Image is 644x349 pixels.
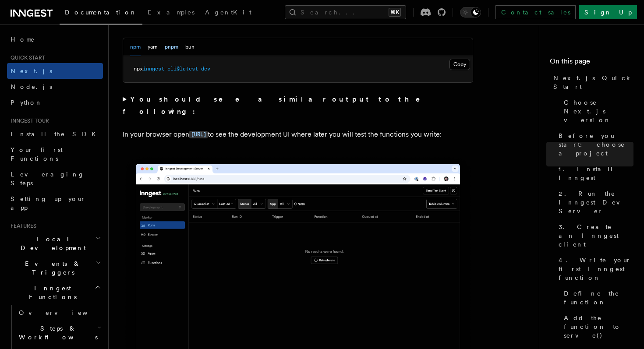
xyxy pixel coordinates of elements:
[11,99,42,106] span: Python
[550,56,633,70] h4: On this page
[123,128,473,141] p: In your browser open to see the development UI where later you will test the functions you write:
[550,70,633,95] a: Next.js Quick Start
[189,131,208,138] code: [URL]
[7,280,103,305] button: Inngest Functions
[7,191,103,215] a: Setting up your app
[200,3,257,24] a: AgentKit
[555,128,633,161] a: Before you start: choose a project
[460,7,481,18] button: Toggle dark mode
[559,165,633,182] span: 1. Install Inngest
[7,235,96,252] span: Local Development
[130,38,141,56] button: npm
[7,256,103,280] button: Events & Triggers
[7,63,103,79] a: Next.js
[143,66,198,72] span: inngest-cli@latest
[564,289,633,307] span: Define the function
[559,222,633,249] span: 3. Create an Inngest client
[60,3,142,25] a: Documentation
[11,146,63,162] span: Your first Functions
[389,8,401,17] kbd: ⌘K
[142,3,200,24] a: Examples
[11,130,101,137] span: Install the SDK
[564,98,633,124] span: Choose Next.js version
[555,219,633,252] a: 3. Create an Inngest client
[123,93,473,118] summary: You should see a similar output to the following:
[165,38,178,56] button: pnpm
[7,142,103,166] a: Your first Functions
[560,310,633,343] a: Add the function to serve()
[7,259,96,277] span: Events & Triggers
[560,95,633,128] a: Choose Next.js version
[7,231,103,256] button: Local Development
[7,166,103,191] a: Leveraging Steps
[7,117,49,124] span: Inngest tour
[449,59,470,70] button: Copy
[559,189,633,215] span: 2. Run the Inngest Dev Server
[148,9,195,16] span: Examples
[555,252,633,286] a: 4. Write your first Inngest function
[15,305,103,321] a: Overview
[134,66,143,72] span: npx
[15,321,103,345] button: Steps & Workflows
[11,195,86,211] span: Setting up your app
[11,35,35,44] span: Home
[11,67,52,74] span: Next.js
[201,66,210,72] span: dev
[285,5,406,19] button: Search...⌘K
[7,284,95,301] span: Inngest Functions
[7,126,103,142] a: Install the SDK
[7,32,103,47] a: Home
[65,9,137,16] span: Documentation
[189,130,208,138] a: [URL]
[7,222,36,229] span: Features
[564,314,633,340] span: Add the function to serve()
[7,54,45,61] span: Quick start
[553,74,633,91] span: Next.js Quick Start
[559,131,633,158] span: Before you start: choose a project
[555,161,633,186] a: 1. Install Inngest
[11,83,52,90] span: Node.js
[19,309,109,316] span: Overview
[7,95,103,110] a: Python
[579,5,637,19] a: Sign Up
[123,95,432,116] strong: You should see a similar output to the following:
[7,79,103,95] a: Node.js
[15,324,98,342] span: Steps & Workflows
[148,38,158,56] button: yarn
[560,286,633,310] a: Define the function
[11,171,85,187] span: Leveraging Steps
[555,186,633,219] a: 2. Run the Inngest Dev Server
[185,38,195,56] button: bun
[559,256,633,282] span: 4. Write your first Inngest function
[205,9,251,16] span: AgentKit
[495,5,576,19] a: Contact sales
